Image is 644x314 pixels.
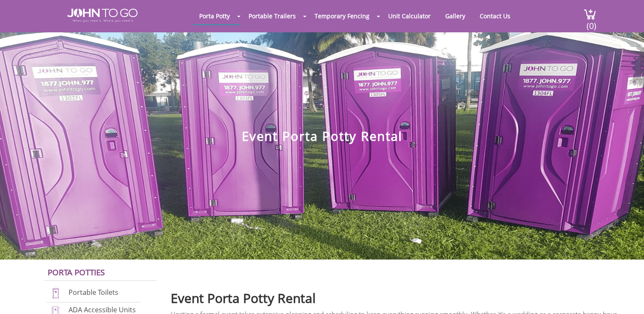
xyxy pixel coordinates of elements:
[193,8,236,24] a: Porta Potty
[610,280,644,314] button: Live Chat
[171,287,631,305] h2: Event Porta Potty Rental
[586,13,596,31] span: (0)
[308,8,376,24] a: Temporary Fencing
[67,9,137,22] img: JOHN to go
[382,8,437,24] a: Unit Calculator
[48,267,105,277] a: Porta Potties
[46,288,65,299] img: portable-toilets-new.png
[69,288,118,297] a: Portable Toilets
[242,8,302,24] a: Portable Trailers
[439,8,472,24] a: Gallery
[584,9,596,20] img: cart a
[473,8,517,24] a: Contact Us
